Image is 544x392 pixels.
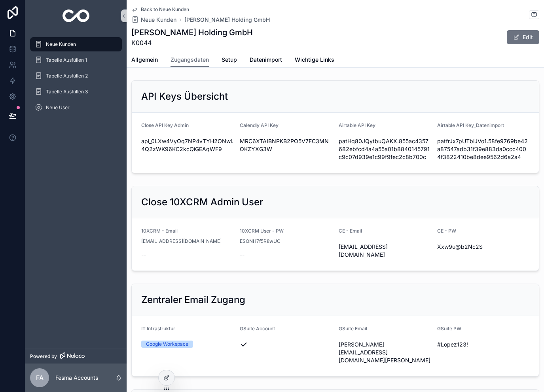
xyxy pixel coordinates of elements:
[141,238,222,244] span: [EMAIL_ADDRESS][DOMAIN_NAME]
[146,341,188,348] div: Google Workspace
[63,9,90,22] img: App logo
[222,53,237,68] a: Setup
[131,6,189,13] a: Back to Neue Kunden
[141,90,228,103] h2: API Keys Übersicht
[131,53,158,68] a: Allgemein
[46,57,87,63] span: Tabelle Ausfüllen 1
[46,89,88,95] span: Tabelle Ausfüllen 3
[437,326,461,331] span: GSuite PW
[240,137,332,153] span: MRC6XTAIBNPKB2PO5V7FC3MNOKZYXG3W
[507,30,539,44] button: Edit
[30,85,122,99] a: Tabelle Ausfüllen 3
[171,53,209,68] a: Zugangsdaten
[240,228,284,234] span: 10XCRM User - PW
[250,53,282,68] a: Datenimport
[141,6,189,13] span: Back to Neue Kunden
[240,326,275,331] span: GSuite Account
[184,16,270,24] a: [PERSON_NAME] Holding GmbH
[437,137,529,161] span: patfrJx7pUTbiJVo1.58fe9769be42a87547adb31f39e883da0ccc4004f3822410be8dee9562d6a2a4
[240,122,279,128] span: Calendly API Key
[30,37,122,51] a: Neue Kunden
[141,294,245,306] h2: Zentraler Email Zugang
[25,32,127,125] div: scrollable content
[437,228,456,234] span: CE - PW
[30,69,122,83] a: Tabelle Ausfüllen 2
[141,228,178,234] span: 10XCRM - Email
[30,353,57,360] span: Powered by
[141,16,176,24] span: Neue Kunden
[131,27,253,38] h1: [PERSON_NAME] Holding GmbH
[30,100,122,115] a: Neue User
[222,56,237,64] span: Setup
[131,56,158,64] span: Allgemein
[437,243,529,251] span: Xxw9u@b2Nc2S
[46,41,76,47] span: Neue Kunden
[339,326,367,331] span: GSuite Email
[339,137,431,161] span: patHq80JQytbuQAKX.855ac4357682ebfcd4a4a55a01b8840145791c9c07d939e1c99f9fec2c8b700c
[295,56,334,64] span: Wichtige Links
[30,53,122,67] a: Tabelle Ausfüllen 1
[339,228,362,234] span: CE - Email
[295,53,334,68] a: Wichtige Links
[240,238,281,244] span: ESQNH7f5R8wUC
[131,38,253,47] span: K0044
[240,251,245,259] span: --
[141,326,175,331] span: IT Infrastruktur
[437,122,504,128] span: Airtable API Key_Datenimport
[339,122,375,128] span: Airtable API Key
[339,243,431,259] span: [EMAIL_ADDRESS][DOMAIN_NAME]
[141,251,146,259] span: --
[25,349,127,364] a: Powered by
[437,341,529,348] span: #Lopez123!
[141,196,263,208] h2: Close 10XCRM Admin User
[55,374,98,382] p: Fesma Accounts
[339,341,431,364] span: [PERSON_NAME][EMAIL_ADDRESS][DOMAIN_NAME][PERSON_NAME]
[46,73,88,79] span: Tabelle Ausfüllen 2
[141,122,189,128] span: Close API Key Admin
[46,104,70,111] span: Neue User
[171,56,209,64] span: Zugangsdaten
[141,137,233,153] span: api_0LXw4VyOq7NP4vTYH2ONwi.4Q2zWK96KC2kcQiGEAqWF9
[36,373,44,383] span: FA
[131,16,176,24] a: Neue Kunden
[250,56,282,64] span: Datenimport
